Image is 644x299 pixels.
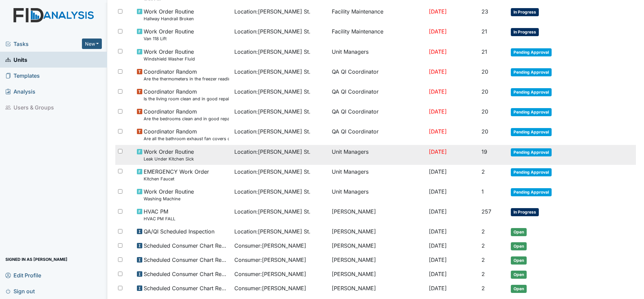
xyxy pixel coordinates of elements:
[329,267,427,281] td: [PERSON_NAME]
[144,207,175,222] span: HVAC PM HVAC PM FALL
[481,271,485,277] span: 2
[144,135,229,142] small: Are all the bathroom exhaust fan covers clean and dust free?
[511,271,527,279] span: Open
[481,168,485,175] span: 2
[511,208,539,216] span: In Progress
[144,27,194,42] span: Work Order Routine Van 118 Lift
[144,216,175,222] small: HVAC PM FALL
[329,125,427,145] td: QA QI Coordinator
[481,242,485,249] span: 2
[481,48,487,55] span: 21
[144,227,214,235] span: QA/QI Scheduled Inspection
[329,281,427,296] td: [PERSON_NAME]
[511,108,552,116] span: Pending Approval
[144,270,229,278] span: Scheduled Consumer Chart Review
[5,286,35,296] span: Sign out
[429,285,447,292] span: [DATE]
[511,28,539,36] span: In Progress
[481,228,485,235] span: 2
[144,196,194,202] small: Washing Machine
[429,168,447,175] span: [DATE]
[144,68,229,82] span: Coordinator Random Are the thermometers in the freezer reading between 0 degrees and 10 degrees?
[429,48,447,55] span: [DATE]
[481,285,485,292] span: 2
[234,284,306,292] span: Consumer : [PERSON_NAME]
[329,145,427,165] td: Unit Managers
[144,256,229,264] span: Scheduled Consumer Chart Review
[144,284,229,292] span: Scheduled Consumer Chart Review
[329,105,427,125] td: QA QI Coordinator
[511,285,527,293] span: Open
[144,7,194,22] span: Work Order Routine Hallway Handrail Broken
[234,148,311,156] span: Location : [PERSON_NAME] St.
[144,16,194,22] small: Hallway Handrail Broken
[234,68,311,76] span: Location : [PERSON_NAME] St.
[329,225,427,239] td: [PERSON_NAME]
[144,76,229,82] small: Are the thermometers in the freezer reading between 0 degrees and 10 degrees?
[144,48,195,62] span: Work Order Routine Windshield Washer Fluid
[144,188,194,202] span: Work Order Routine Washing Machine
[511,168,552,176] span: Pending Approval
[329,25,427,45] td: Facility Maintenance
[234,227,311,235] span: Location : [PERSON_NAME] St.
[429,256,447,263] span: [DATE]
[429,228,447,235] span: [DATE]
[511,68,552,76] span: Pending Approval
[234,242,306,250] span: Consumer : [PERSON_NAME]
[511,148,552,156] span: Pending Approval
[234,7,311,16] span: Location : [PERSON_NAME] St.
[429,242,447,249] span: [DATE]
[329,5,427,25] td: Facility Maintenance
[82,39,102,49] button: New
[144,56,195,62] small: Windshield Washer Fluid
[144,127,229,142] span: Coordinator Random Are all the bathroom exhaust fan covers clean and dust free?
[429,108,447,115] span: [DATE]
[481,188,484,195] span: 1
[144,88,229,102] span: Coordinator Random Is the living room clean and in good repair?
[329,239,427,253] td: [PERSON_NAME]
[481,256,485,263] span: 2
[481,8,488,15] span: 23
[511,88,552,96] span: Pending Approval
[234,207,311,216] span: Location : [PERSON_NAME] St.
[481,28,487,35] span: 21
[481,68,488,75] span: 20
[329,45,427,65] td: Unit Managers
[429,88,447,95] span: [DATE]
[5,70,40,81] span: Templates
[5,254,67,265] span: Signed in as [PERSON_NAME]
[329,253,427,267] td: [PERSON_NAME]
[144,168,209,182] span: EMERGENCY Work Order Kitchen Faucet
[234,27,311,35] span: Location : [PERSON_NAME] St.
[329,185,427,205] td: Unit Managers
[511,256,527,265] span: Open
[429,188,447,195] span: [DATE]
[329,65,427,85] td: QA QI Coordinator
[429,68,447,75] span: [DATE]
[481,108,488,115] span: 20
[234,88,311,96] span: Location : [PERSON_NAME] St.
[429,208,447,215] span: [DATE]
[144,242,229,250] span: Scheduled Consumer Chart Review
[144,35,194,42] small: Van 118 Lift
[144,116,229,122] small: Are the bedrooms clean and in good repair?
[5,40,82,48] a: Tasks
[429,28,447,35] span: [DATE]
[234,270,306,278] span: Consumer : [PERSON_NAME]
[429,128,447,135] span: [DATE]
[5,270,41,280] span: Edit Profile
[234,127,311,135] span: Location : [PERSON_NAME] St.
[144,176,209,182] small: Kitchen Faucet
[234,107,311,116] span: Location : [PERSON_NAME] St.
[329,205,427,225] td: [PERSON_NAME]
[429,271,447,277] span: [DATE]
[511,8,539,16] span: In Progress
[144,96,229,102] small: Is the living room clean and in good repair?
[429,8,447,15] span: [DATE]
[511,48,552,56] span: Pending Approval
[234,188,311,196] span: Location : [PERSON_NAME] St.
[234,48,311,56] span: Location : [PERSON_NAME] St.
[511,228,527,236] span: Open
[481,128,488,135] span: 20
[511,242,527,250] span: Open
